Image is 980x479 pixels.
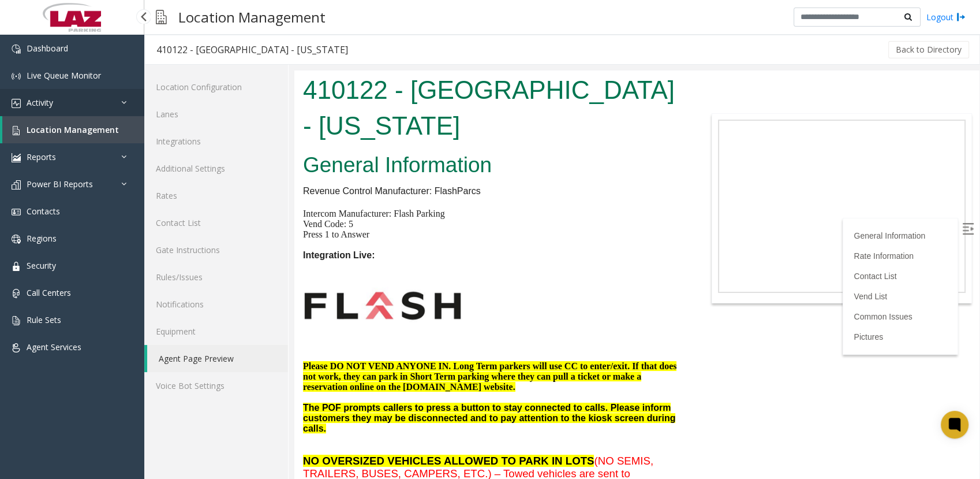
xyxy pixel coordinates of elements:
[156,3,167,31] img: pageIcon
[559,201,602,210] a: Contact List
[144,73,288,101] a: Location Configuration
[27,260,56,271] span: Security
[27,287,71,298] span: Call Centers
[12,44,21,54] img: 'icon'
[9,116,186,125] span: Revenue Control Manufacturer: FlashParcs
[9,148,59,158] span: Vend Code: 5
[9,80,391,110] h2: General Information
[27,70,101,81] span: Live Queue Monitor
[926,11,966,23] a: Logout
[144,182,288,209] a: Rates
[12,153,21,162] img: 'icon'
[888,41,969,58] button: Back to Directory
[27,341,81,352] span: Agent Services
[2,116,144,143] a: Location Management
[156,42,348,57] div: 410122 - [GEOGRAPHIC_DATA] - [US_STATE]
[144,155,288,182] a: Additional Settings
[12,126,21,135] img: 'icon'
[12,316,21,325] img: 'icon'
[144,101,288,128] a: Lanes
[144,236,288,263] a: Gate Instructions
[9,384,359,422] span: (NO SEMIS, TRAILERS, BUSES, CAMPERS, ETC.) – Towed vehicles are sent to [PERSON_NAME] Towing (701...
[12,207,21,217] img: 'icon'
[559,221,593,231] a: Vend List
[9,332,381,363] font: The POF prompts callers to press a button to stay connected to calls. Please inform customers the...
[559,262,589,271] a: Pictures
[9,159,75,169] span: Press 1 to Answer
[27,206,60,217] span: Contacts
[27,97,53,108] span: Activity
[12,180,21,190] img: 'icon'
[147,345,288,372] a: Agent Page Preview
[9,138,151,148] span: Intercom Manufacturer: Flash Parking
[144,372,288,399] a: Voice Bot Settings
[9,291,382,321] font: Please DO NOT VEND ANYONE IN. Long Term parkers will use CC to enter/exit. If that does not work,...
[27,43,68,54] span: Dashboard
[9,190,168,280] img: 5897561faa1c4859acae5be671f77ebb.jpg
[9,180,80,190] b: Integration Live:
[144,291,288,318] a: Notifications
[27,124,119,135] span: Location Management
[144,128,288,155] a: Integrations
[9,2,391,73] h1: 410122 - [GEOGRAPHIC_DATA] - [US_STATE]
[144,318,288,345] a: Equipment
[12,289,21,298] img: 'icon'
[27,233,57,244] span: Regions
[27,179,93,190] span: Power BI Reports
[956,11,966,23] img: logout
[27,314,61,325] span: Rule Sets
[144,209,288,236] a: Contact List
[173,3,331,31] h3: Location Management
[27,151,56,162] span: Reports
[12,343,21,352] img: 'icon'
[12,72,21,81] img: 'icon'
[559,242,618,251] a: Common Issues
[668,153,679,164] img: Open/Close Sidebar Menu
[12,99,21,108] img: 'icon'
[9,384,300,396] span: NO OVERSIZED VEHICLES ALLOWED TO PARK IN LOTS
[144,263,288,291] a: Rules/Issues
[559,181,619,190] a: Rate Information
[12,235,21,244] img: 'icon'
[559,161,631,170] a: General Information
[12,262,21,271] img: 'icon'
